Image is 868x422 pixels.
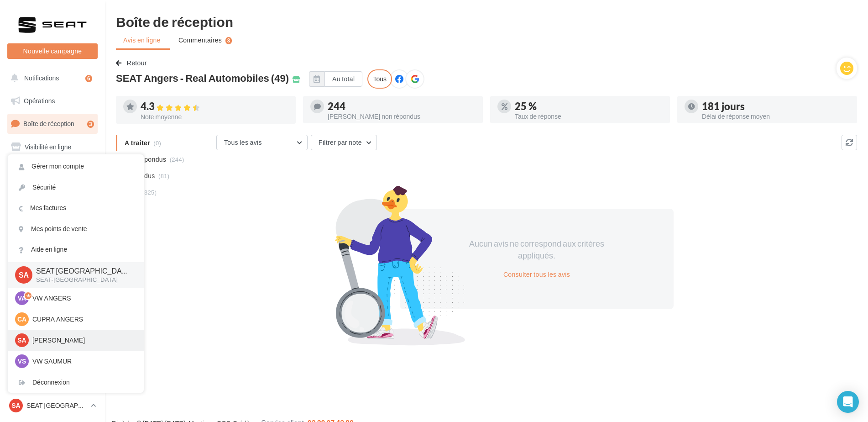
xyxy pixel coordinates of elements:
button: Retour [116,58,151,69]
p: SEAT-[GEOGRAPHIC_DATA] [36,276,129,284]
div: 6 [85,75,92,82]
a: Visibilité en ligne [5,137,99,157]
a: Mes factures [8,198,144,218]
a: Boîte de réception3 [5,114,99,133]
div: 3 [225,37,232,44]
p: VW ANGERS [32,294,133,303]
a: Campagnes [5,160,99,179]
div: 3 [87,121,94,128]
a: SA SEAT [GEOGRAPHIC_DATA] [7,397,98,414]
div: 181 jours [702,101,850,111]
button: Au total [309,71,362,87]
span: (325) [142,189,157,196]
span: Visibilité en ligne [25,143,71,151]
a: Calendrier [5,228,99,248]
a: Campagnes DataOnDemand [5,281,99,308]
p: CUPRA ANGERS [32,315,133,324]
div: Note moyenne [141,114,288,120]
span: SA [11,401,20,410]
p: [PERSON_NAME] [32,336,133,345]
div: Tous [367,69,392,89]
p: VW SAUMUR [32,357,133,366]
span: VA [18,294,26,303]
span: (81) [158,172,169,179]
div: Boîte de réception [116,15,857,28]
button: Consulter tous les avis [500,269,574,280]
a: Sécurité [8,177,144,198]
div: Open Intercom Messenger [837,391,859,413]
div: Délai de réponse moyen [702,113,850,120]
a: Aide en ligne [8,239,144,260]
a: Opérations [5,91,99,111]
a: Mes points de vente [8,219,144,239]
div: Taux de réponse [515,113,663,120]
span: Commentaires [178,36,222,45]
div: [PERSON_NAME] non répondus [328,113,476,120]
span: CA [17,315,26,324]
button: Tous les avis [216,135,308,150]
span: Opérations [24,97,55,105]
div: 25 % [515,101,663,111]
div: Déconnexion [8,372,144,393]
button: Au total [324,71,362,87]
button: Nouvelle campagne [7,43,98,59]
a: Gérer mon compte [8,156,144,177]
span: Retour [127,59,147,67]
div: 244 [328,101,476,111]
div: 4.3 [141,101,288,112]
button: Filtrer par note [311,135,377,150]
span: SA [19,269,29,280]
span: SA [17,336,26,345]
div: Aucun avis ne correspond aux critères appliqués. [458,238,615,261]
span: Tous les avis [224,138,262,146]
span: Boîte de réception [23,120,74,127]
span: SEAT Angers - Real Automobiles (49) [116,73,289,83]
a: Contacts [5,183,99,202]
button: Notifications 6 [5,69,96,88]
p: SEAT [GEOGRAPHIC_DATA] [36,266,129,276]
span: (244) [170,156,184,163]
span: Non répondus [125,155,166,164]
p: SEAT [GEOGRAPHIC_DATA] [26,401,87,410]
span: Notifications [24,74,59,82]
a: PLV et print personnalisable [5,251,99,278]
span: VS [18,357,26,366]
a: Médiathèque [5,206,99,225]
